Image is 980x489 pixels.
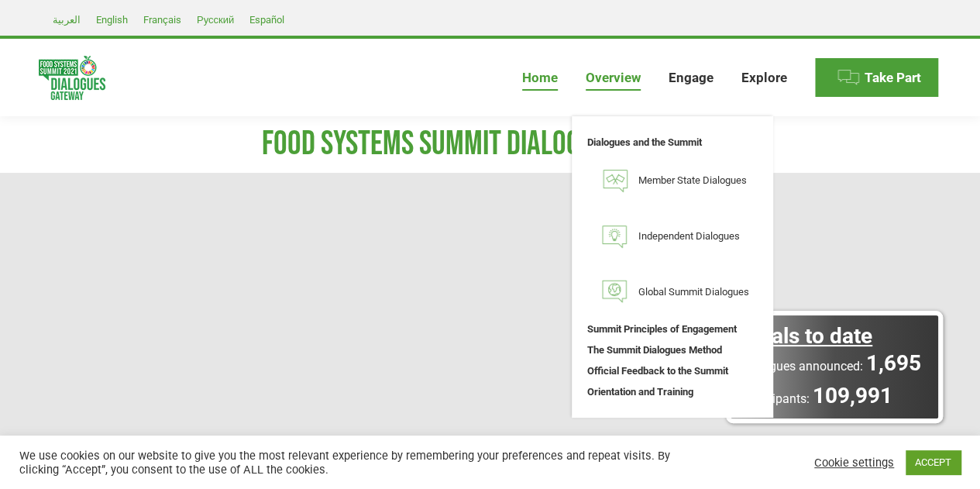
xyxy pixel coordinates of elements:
[741,325,928,347] div: Totals to date
[587,385,693,398] span: Orientation and Training
[595,272,634,311] img: Menu icon
[741,391,810,406] span: Participants:
[837,66,860,89] img: Menu icon
[595,160,634,199] img: Menu icon
[189,10,242,29] a: Русский
[45,10,88,29] a: العربية
[813,383,892,408] span: 109,991
[741,70,787,86] span: Explore
[143,14,181,26] span: Français
[136,10,189,29] a: Français
[741,353,928,375] a: Dialogues announced: 1,695
[587,364,728,377] span: Official Feedback to the Summit
[814,456,894,470] a: Cookie settings
[39,56,105,100] img: Food Systems Summit Dialogues
[19,449,679,477] div: We use cookies on our website to give you the most relevant experience by remembering your prefer...
[587,343,722,356] span: The Summit Dialogues Method
[865,70,921,86] span: Take Part
[586,70,641,86] span: Overview
[595,216,634,255] img: Menu icon
[638,285,749,298] span: Global Summit Dialogues
[741,385,928,408] a: Participants: 109,991
[39,123,941,165] h1: FOOD SYSTEMS SUMMIT DIALOGUES GATEWAY
[587,322,737,336] span: Summit Principles of Engagement
[741,359,863,374] span: Dialogues announced:
[669,70,714,86] span: Engage
[587,136,702,149] span: Dialogues and the Summit
[866,350,921,376] span: 1,695
[638,229,740,243] span: Independent Dialogues
[53,14,81,26] span: العربية
[522,70,558,86] span: Home
[249,14,284,26] span: Español
[242,10,292,29] a: Español
[88,10,136,29] a: English
[638,174,747,187] span: Member State Dialogues
[197,14,234,26] span: Русский
[906,450,961,474] a: ACCEPT
[96,14,128,26] span: English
